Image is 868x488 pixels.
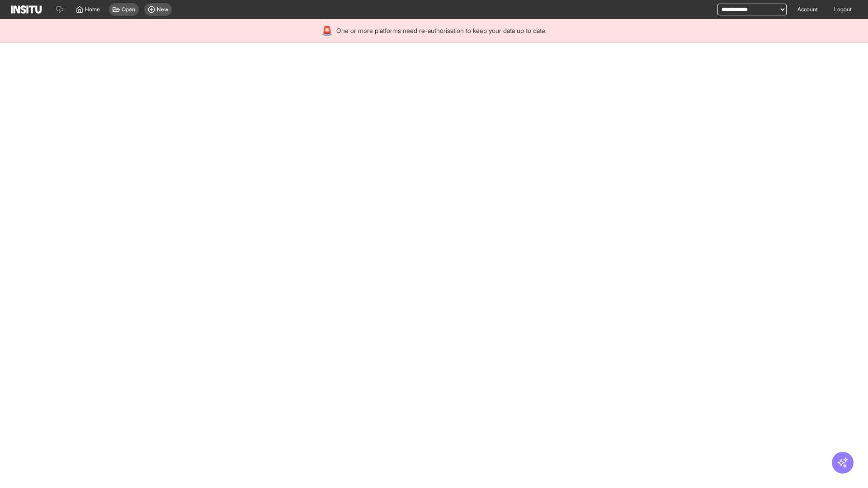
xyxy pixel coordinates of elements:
[336,26,547,35] span: One or more platforms need re-authorisation to keep your data up to date.
[321,24,333,37] div: 🚨
[122,6,135,13] span: Open
[157,6,168,13] span: New
[85,6,100,13] span: Home
[11,5,42,14] img: Logo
